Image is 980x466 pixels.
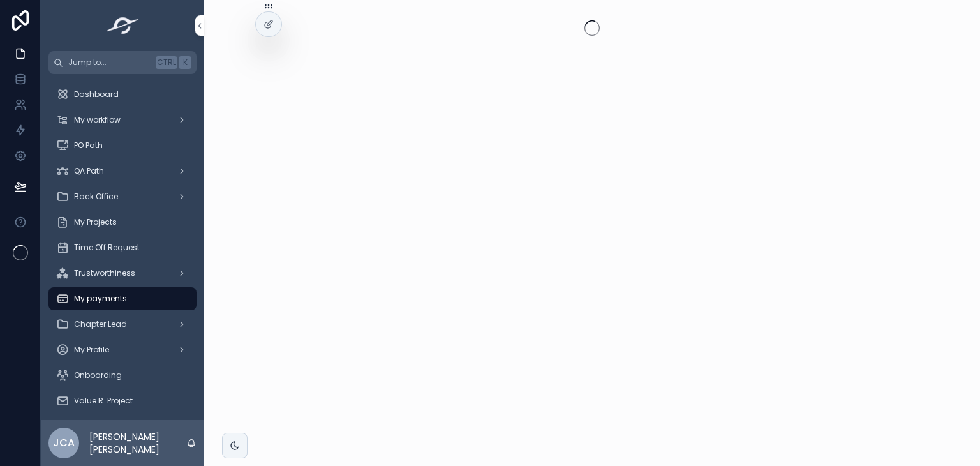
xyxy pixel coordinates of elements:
span: Chapter Lead [74,319,127,329]
a: Trustworthiness [48,262,197,285]
a: Onboarding [48,364,197,387]
a: Dashboard [48,83,197,106]
span: JCA [53,435,75,451]
span: Back Office [74,192,118,202]
span: PO Path [74,140,103,151]
span: K [180,57,190,68]
a: Time Off Request [48,236,197,259]
span: My workflow [74,115,121,125]
span: Dashboard [74,89,119,100]
span: Time Off Request [74,243,140,253]
a: Back Office [48,185,197,208]
span: Trustworthiness [74,268,135,278]
span: Ctrl [156,56,177,69]
span: Onboarding [74,370,122,380]
span: My Projects [74,217,117,227]
a: Chapter Lead [48,313,197,336]
a: PO Path [48,134,197,157]
a: My Projects [48,211,197,234]
span: My payments [74,294,127,304]
span: QA Path [74,166,104,176]
a: My Profile [48,338,197,361]
a: My payments [48,287,197,310]
a: QA Path [48,160,197,183]
span: My Profile [74,345,109,355]
span: Value R. Project [74,396,133,406]
a: My workflow [48,109,197,132]
p: [PERSON_NAME] [PERSON_NAME] [89,430,186,456]
div: scrollable content [41,74,204,420]
span: Jump to... [68,57,151,68]
a: Value R. Project [48,389,197,412]
button: Jump to...CtrlK [48,51,197,74]
img: App logo [103,15,143,36]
